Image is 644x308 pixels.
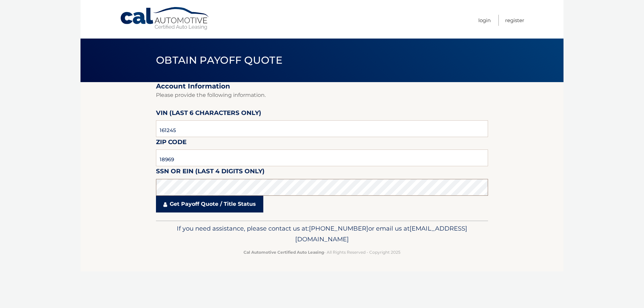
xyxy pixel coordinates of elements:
[160,249,484,256] p: - All Rights Reserved - Copyright 2025
[156,90,488,100] p: Please provide the following information.
[120,7,210,30] a: Cal Automotive
[309,225,368,232] span: [PHONE_NUMBER]
[156,166,265,179] label: SSN or EIN (last 4 digits only)
[156,108,261,120] label: VIN (last 6 characters only)
[156,82,488,90] h2: Account Information
[156,54,282,66] span: Obtain Payoff Quote
[244,250,324,255] strong: Cal Automotive Certified Auto Leasing
[156,196,263,212] a: Get Payoff Quote / Title Status
[160,223,484,245] p: If you need assistance, please contact us at: or email us at
[156,137,186,149] label: Zip Code
[478,15,491,26] a: Login
[505,15,524,26] a: Register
